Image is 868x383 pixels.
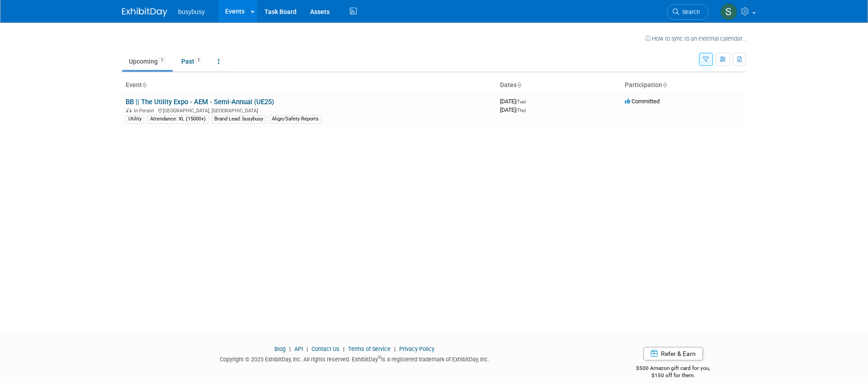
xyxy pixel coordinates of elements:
div: Utility [126,115,144,123]
a: How to sync to an external calendar... [645,35,746,42]
div: Attendance: XL (15000+) [147,115,208,123]
sup: ® [378,355,381,360]
div: [GEOGRAPHIC_DATA], [GEOGRAPHIC_DATA] [126,106,493,114]
a: Terms of Service [348,346,391,352]
span: busybusy [178,8,205,15]
div: $150 off for them. [600,372,746,379]
a: Past1 [175,53,209,70]
span: - [527,98,528,105]
div: $500 Amazon gift card for you, [600,359,746,379]
img: Sydney Sanders [720,3,737,20]
a: Refer & Earn [643,347,703,360]
div: Copyright © 2025 ExhibitDay, Inc. All rights reserved. ExhibitDay is a registered trademark of Ex... [122,353,587,364]
span: In-Person [134,108,157,114]
a: BB || The Utility Expo - AEM - Semi-Annual (UE25) [126,98,274,106]
span: Search [679,9,700,15]
span: (Thu) [516,108,526,113]
img: In-Person Event [126,108,132,112]
span: Committed [625,98,660,105]
th: Participation [621,78,746,93]
a: Sort by Event Name [142,81,146,88]
div: Align/Safety Reports [269,115,321,123]
a: Blog [274,346,286,352]
a: Privacy Policy [399,346,434,352]
a: Sort by Participation Type [662,81,667,88]
a: Search [667,4,708,20]
a: API [294,346,303,352]
span: [DATE] [500,106,526,113]
th: Dates [496,78,621,93]
th: Event [122,78,496,93]
span: | [304,346,310,352]
span: [DATE] [500,98,528,105]
img: ExhibitDay [122,8,167,17]
span: (Tue) [516,99,526,104]
a: Contact Us [311,346,340,352]
span: | [341,346,347,352]
span: 1 [195,57,203,64]
a: Sort by Start Date [517,81,521,88]
div: Brand Lead: busybusy [212,115,266,123]
span: | [392,346,398,352]
span: 1 [158,57,166,64]
a: Upcoming1 [122,53,173,70]
span: | [287,346,293,352]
